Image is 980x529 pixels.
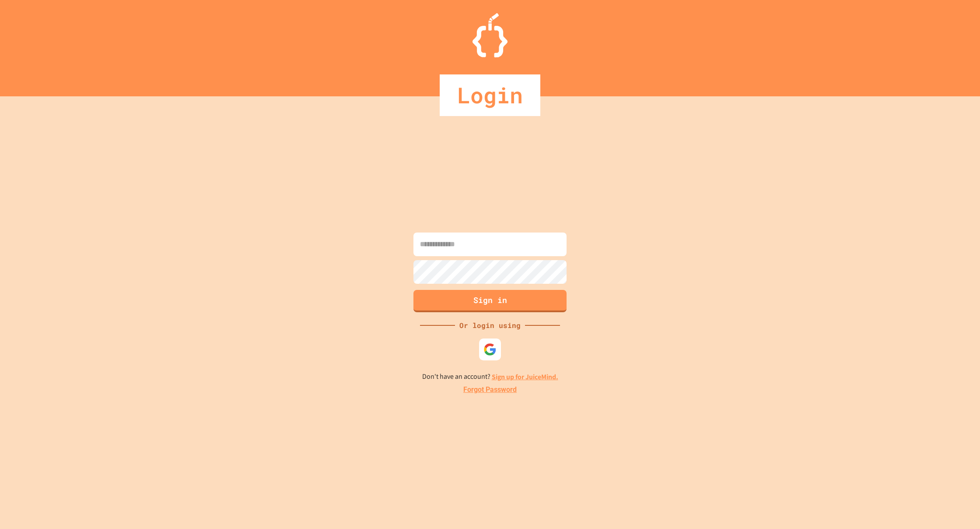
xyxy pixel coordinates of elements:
[472,13,507,57] img: Logo.svg
[422,371,558,382] p: Don't have an account?
[907,456,971,493] iframe: chat widget
[943,494,971,520] iframe: chat widget
[463,384,517,395] a: Forgot Password
[483,343,497,356] img: google-icon.svg
[440,74,540,116] div: Login
[455,320,525,331] div: Or login using
[413,290,567,312] button: Sign in
[492,372,558,381] a: Sign up for JuiceMind.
